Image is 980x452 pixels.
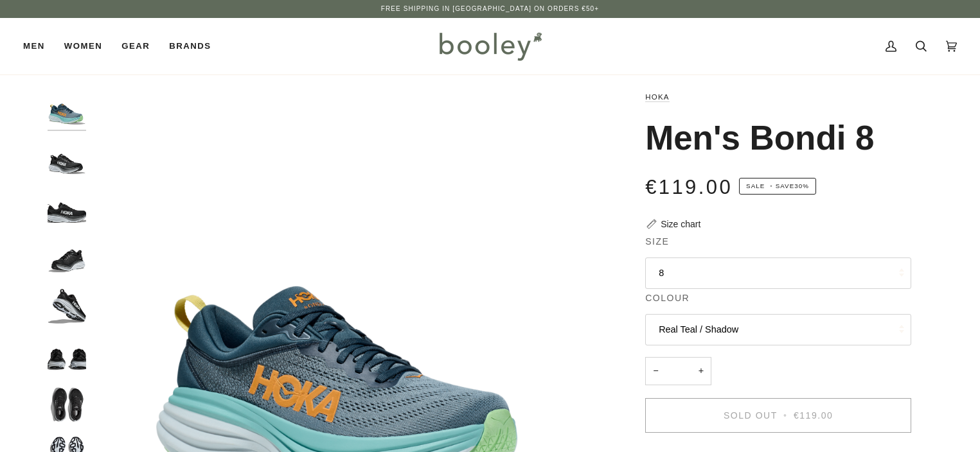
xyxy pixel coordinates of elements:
[645,257,911,289] button: 8
[739,178,816,195] span: Save
[381,4,599,14] p: Free Shipping in [GEOGRAPHIC_DATA] on Orders €50+
[48,90,86,128] img: Hoka Men's Bondi 8 Real Teal / Shadow - Booley Galway
[55,18,112,74] a: Women
[645,291,690,305] span: Colour
[48,188,86,227] img: Hoka Men's Bondi 8 Black / White - Booley Galway
[434,28,546,65] img: Booley
[767,182,776,189] em: •
[645,357,666,386] button: −
[48,238,86,276] img: Hoka Men's Bondi 8 Black / White - Booley Galway
[112,18,159,74] a: Gear
[159,18,220,74] a: Brands
[645,235,669,248] span: Size
[794,182,809,189] span: 30%
[645,398,911,433] button: Sold Out • €119.00
[645,117,874,159] h1: Men's Bondi 8
[661,218,700,231] div: Size chart
[169,40,211,53] span: Brands
[781,410,790,421] span: •
[48,287,86,326] img: Hoka Men's Bondi 8 Black / White - Booley Galway
[121,40,150,53] span: Gear
[645,357,711,386] input: Quantity
[645,314,911,345] button: Real Teal / Shadow
[794,410,833,421] span: €119.00
[48,336,86,374] img: Hoka Men's Bondi 8 Black / White - Booley Galway
[48,139,86,178] img: Hoka Men's Bondi 8 Black / White - Booley Galway
[64,40,102,53] span: Women
[746,182,765,189] span: Sale
[23,40,45,53] span: Men
[23,18,55,74] a: Men
[645,93,670,101] a: Hoka
[724,410,778,421] span: Sold Out
[645,176,733,198] span: €119.00
[48,385,86,424] img: Hoka Men's Bondi 8 Black / White - Booley Galway
[691,357,711,386] button: +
